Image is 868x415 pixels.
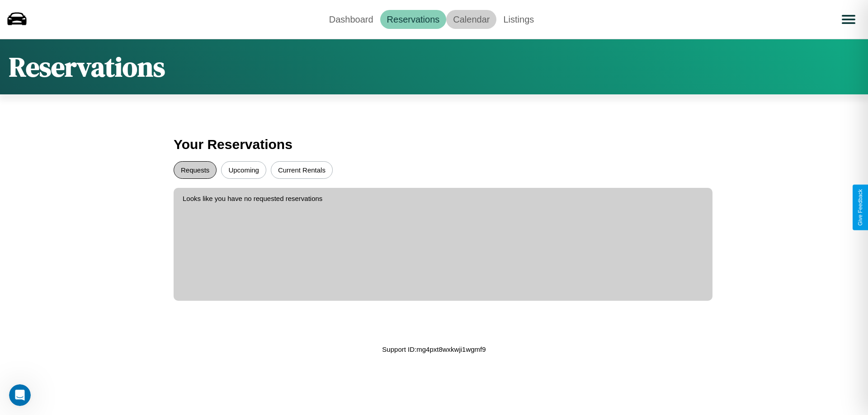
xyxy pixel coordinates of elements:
[174,132,694,157] h3: Your Reservations
[271,161,333,179] button: Current Rentals
[836,7,861,32] button: Open menu
[496,10,541,29] a: Listings
[446,10,496,29] a: Calendar
[174,161,217,179] button: Requests
[382,343,486,355] p: Support ID: mg4pxt8wxkwji1wgmf9
[9,48,165,85] h1: Reservations
[857,189,863,226] div: Give Feedback
[183,192,703,205] p: Looks like you have no requested reservations
[9,384,31,406] iframe: Intercom live chat
[221,161,266,179] button: Upcoming
[322,10,380,29] a: Dashboard
[380,10,447,29] a: Reservations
